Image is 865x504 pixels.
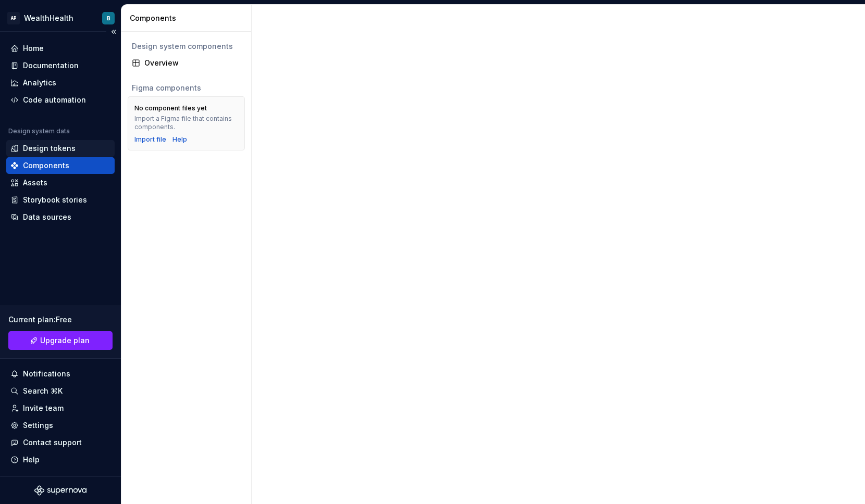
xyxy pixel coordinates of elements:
svg: Supernova Logo [34,485,86,496]
a: Design tokens [6,140,115,157]
button: Help [6,451,115,468]
div: Import a Figma file that contains components. [134,115,238,131]
div: Current plan : Free [8,314,113,325]
a: Documentation [6,57,115,74]
a: Components [6,157,115,174]
a: Invite team [6,400,115,417]
div: Components [130,13,247,23]
button: Notifications [6,366,115,382]
div: Search ⌘K [23,386,63,396]
div: Code automation [23,95,86,105]
div: Home [23,43,44,54]
button: Search ⌘K [6,383,115,399]
div: Invite team [23,403,64,413]
div: Help [23,455,40,465]
div: Contact support [23,437,82,448]
span: Upgrade plan [40,335,90,346]
button: Import file [134,135,166,144]
a: Assets [6,174,115,191]
a: Settings [6,417,115,434]
div: Design system data [8,127,70,135]
div: AP [7,12,20,24]
div: Assets [23,178,47,188]
a: Help [172,135,187,144]
div: Figma components [132,83,241,93]
button: APWealthHealthB [2,7,119,29]
div: WealthHealth [24,13,73,23]
div: Data sources [23,212,71,222]
div: No component files yet [134,104,207,112]
a: Overview [128,55,245,71]
div: Notifications [23,369,70,379]
a: Data sources [6,209,115,225]
div: Design system components [132,41,241,52]
a: Analytics [6,74,115,91]
a: Storybook stories [6,192,115,208]
div: B [107,14,110,22]
div: Documentation [23,60,79,71]
a: Code automation [6,92,115,108]
button: Contact support [6,434,115,451]
button: Collapse sidebar [106,24,121,39]
div: Design tokens [23,143,76,154]
div: Analytics [23,78,56,88]
div: Overview [144,58,241,68]
div: Components [23,160,69,171]
a: Upgrade plan [8,331,113,350]
div: Settings [23,420,53,431]
div: Storybook stories [23,195,87,205]
a: Home [6,40,115,57]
